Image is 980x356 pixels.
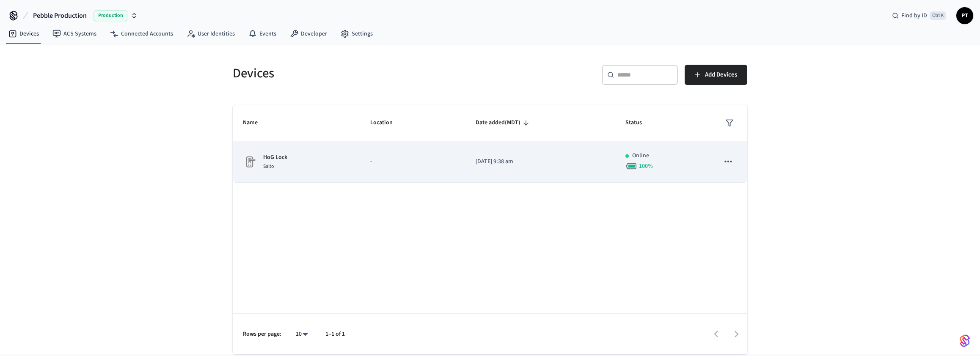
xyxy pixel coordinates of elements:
[625,116,653,129] span: Status
[2,26,46,41] a: Devices
[901,11,927,20] span: Find by ID
[956,7,973,24] button: PT
[370,116,404,129] span: Location
[46,26,103,41] a: ACS Systems
[334,26,380,41] a: Settings
[233,105,747,183] table: sticky table
[632,151,649,160] p: Online
[242,26,283,41] a: Events
[283,26,334,41] a: Developer
[957,8,972,23] span: PT
[705,69,737,80] span: Add Devices
[960,334,970,348] img: SeamLogoGradient.69752ec5.svg
[370,157,456,166] p: -
[233,65,485,82] h5: Devices
[243,116,269,129] span: Name
[243,330,281,339] p: Rows per page:
[180,26,242,41] a: User Identities
[685,65,747,85] button: Add Devices
[476,157,605,166] p: [DATE] 9:38 am
[33,11,87,21] span: Pebble Production
[292,328,312,340] div: 10
[263,153,287,162] p: HoG Lock
[243,155,256,169] img: Placeholder Lock Image
[476,116,531,129] span: Date added(MDT)
[930,11,946,20] span: Ctrl K
[103,26,180,41] a: Connected Accounts
[263,163,274,170] span: Salto
[639,162,653,170] span: 100 %
[325,330,345,339] p: 1–1 of 1
[885,8,953,23] div: Find by IDCtrl K
[94,10,127,21] span: Production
